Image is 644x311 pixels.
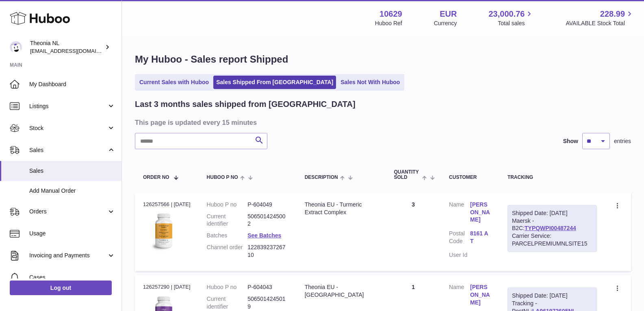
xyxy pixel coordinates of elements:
[305,175,338,180] span: Description
[135,53,631,66] h1: My Huboo - Sales report Shipped
[207,201,248,209] dt: Huboo P no
[207,213,248,228] dt: Current identifier
[614,137,631,145] span: entries
[247,213,288,228] dd: 5065014245002
[10,281,112,295] a: Log out
[143,201,191,208] div: 126257566 | [DATE]
[512,292,592,300] div: Shipped Date: [DATE]
[29,274,115,281] span: Cases
[207,244,248,259] dt: Channel order
[29,80,115,88] span: My Dashboard
[338,76,403,89] a: Sales Not With Huboo
[247,283,288,291] dd: P-604043
[207,283,248,291] dt: Huboo P no
[29,187,115,195] span: Add Manual Order
[247,244,288,259] dd: 12283923726710
[449,201,470,226] dt: Name
[10,41,22,53] img: info@wholesomegoods.eu
[207,295,248,311] dt: Current identifier
[137,76,212,89] a: Current Sales with Huboo
[247,295,288,311] dd: 5065014245019
[247,232,281,239] a: See Batches
[29,124,107,132] span: Stock
[525,225,576,231] a: TYPQWPI00487244
[29,252,107,259] span: Invoicing and Payments
[434,20,457,27] div: Currency
[386,193,441,271] td: 3
[29,102,107,110] span: Listings
[498,20,534,27] span: Total sales
[563,137,578,145] label: Show
[375,20,402,27] div: Huboo Ref
[449,175,491,180] div: Customer
[143,211,184,251] img: 106291725893031.jpg
[600,9,625,20] span: 228.99
[143,175,169,180] span: Order No
[207,232,248,239] dt: Batches
[470,230,491,245] a: 8161 AT
[512,232,592,248] div: Carrier Service: PARCELPREMIUMNLSITE15
[379,9,402,20] strong: 10629
[29,167,115,175] span: Sales
[135,99,356,110] h2: Last 3 months sales shipped from [GEOGRAPHIC_DATA]
[440,9,457,20] strong: EUR
[566,9,634,27] a: 228.99 AVAILABLE Stock Total
[29,208,107,215] span: Orders
[566,20,634,27] span: AVAILABLE Stock Total
[247,201,288,209] dd: P-604049
[207,175,238,180] span: Huboo P no
[449,283,470,309] dt: Name
[507,205,597,252] div: Maersk - B2C:
[143,283,191,291] div: 126257290 | [DATE]
[213,76,336,89] a: Sales Shipped From [GEOGRAPHIC_DATA]
[394,170,420,180] span: Quantity Sold
[30,39,103,55] div: Theonia NL
[305,201,378,216] div: Theonia EU - Turmeric Extract Complex
[305,283,378,299] div: Theonia EU - [GEOGRAPHIC_DATA]
[29,146,107,154] span: Sales
[449,230,470,247] dt: Postal Code
[512,209,592,217] div: Shipped Date: [DATE]
[470,201,491,224] a: [PERSON_NAME]
[507,175,597,180] div: Tracking
[135,118,629,127] h3: This page is updated every 15 minutes
[488,9,534,27] a: 23,000.76 Total sales
[488,9,525,20] span: 23,000.76
[29,230,115,237] span: Usage
[30,48,119,54] span: [EMAIL_ADDRESS][DOMAIN_NAME]
[449,251,470,259] dt: User Id
[470,283,491,307] a: [PERSON_NAME]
